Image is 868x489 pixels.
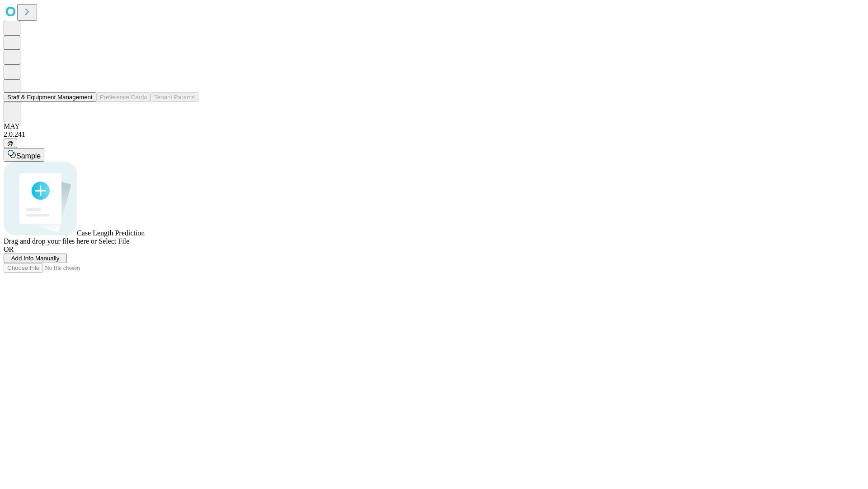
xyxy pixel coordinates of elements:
button: @ [4,139,17,148]
span: Select File [99,237,129,245]
div: 2.0.241 [4,130,864,139]
div: MAY [4,122,864,130]
span: OR [4,245,14,253]
button: Tenant Params [151,92,198,102]
button: Add Info Manually [4,254,67,263]
span: Add Info Manually [11,255,60,262]
span: @ [7,140,14,147]
span: Sample [16,152,41,160]
span: Case Length Prediction [77,229,145,237]
button: Staff & Equipment Management [4,92,96,102]
button: Preference Cards [96,92,151,102]
span: Drag and drop your files here or [4,237,97,245]
button: Sample [4,148,44,162]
